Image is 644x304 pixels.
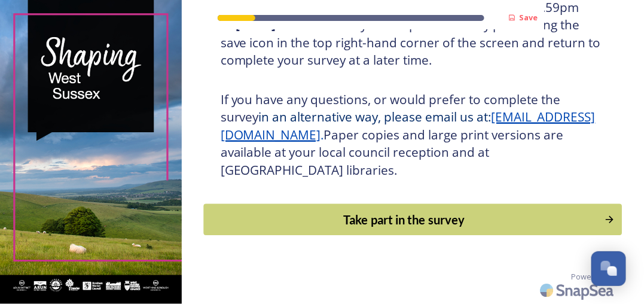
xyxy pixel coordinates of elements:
h3: If you have any questions, or would prefer to complete the survey Paper copies and large print ve... [221,91,605,180]
span: Powered by [571,271,614,282]
a: [EMAIL_ADDRESS][DOMAIN_NAME] [221,108,596,143]
span: . [321,126,324,143]
button: Open Chat [591,251,626,286]
button: Continue [203,204,622,236]
span: in an alternative way, please email us at: [259,108,492,125]
strong: Save [520,12,538,23]
div: Take part in the survey [210,211,598,229]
